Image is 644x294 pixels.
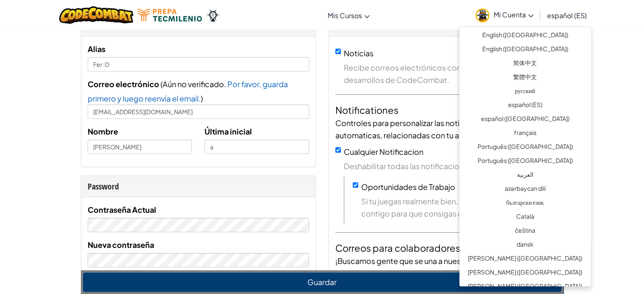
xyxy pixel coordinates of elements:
span: Controles para personalizar las notificaciones por email automaticas, relacionadas con tu activid... [335,118,553,140]
a: Català [459,211,591,225]
label: Nombre [88,125,118,137]
a: dansk [459,239,591,253]
a: English ([GEOGRAPHIC_DATA]) [459,43,591,57]
a: français [459,127,591,141]
a: español ([GEOGRAPHIC_DATA]) [459,113,591,127]
a: Mis Cursos [323,4,374,27]
a: 繁體中文 [459,71,591,85]
label: Cualquier Notificacion [344,147,423,157]
span: ¡Buscamos gente que se una a nuestro comunidad! Comprueba la [335,256,516,278]
span: ) [201,93,203,103]
span: Mi Cuenta [494,10,533,19]
div: Password [88,180,309,192]
h4: Correos para colaboradores [335,241,557,255]
span: español (ES) [547,11,587,20]
a: български език [459,197,591,211]
a: español (ES) [459,99,591,113]
a: العربية [459,169,591,183]
label: Última inicial [205,125,252,137]
span: Aún no verificado. [163,79,227,89]
span: Correo electrónico [88,79,159,89]
a: English ([GEOGRAPHIC_DATA]) [459,29,591,43]
a: русский [459,85,591,99]
img: CodeCombat logo [59,6,133,24]
span: Mis Cursos [328,11,362,20]
a: Português ([GEOGRAPHIC_DATA]) [459,155,591,169]
img: avatar [475,8,489,22]
a: Mi Cuenta [471,2,538,28]
span: Si tu juegas realmente bien, puede que contactemos contigo para que consigas un trabajo (mejor). [361,195,557,220]
a: 简体中文 [459,57,591,71]
label: Nueva contraseña [88,239,154,251]
a: Português ([GEOGRAPHIC_DATA]) [459,141,591,155]
label: Noticias [344,48,373,58]
img: Ozaria [206,9,220,22]
span: Recibe correos electrónicos con las últimas noticias y desarrollos de CodeCombat. [344,61,557,86]
a: español (ES) [543,4,591,27]
span: Deshabilitar todas las notificaciones por mail. [344,160,557,172]
a: čeština [459,225,591,239]
a: página de colaboraciones [386,268,480,278]
a: [PERSON_NAME] ([GEOGRAPHIC_DATA]) [459,267,591,280]
img: Tecmilenio logo [138,9,202,22]
span: ( [159,79,163,89]
label: Alias [88,43,105,55]
h4: Notificationes [335,103,557,117]
label: Contraseña Actual [88,203,156,216]
a: azərbaycan dili [459,183,591,197]
a: [PERSON_NAME] ([GEOGRAPHIC_DATA]) [459,253,591,267]
label: Oportunidades de Trabajo [361,182,455,192]
button: Guardar [83,272,561,292]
